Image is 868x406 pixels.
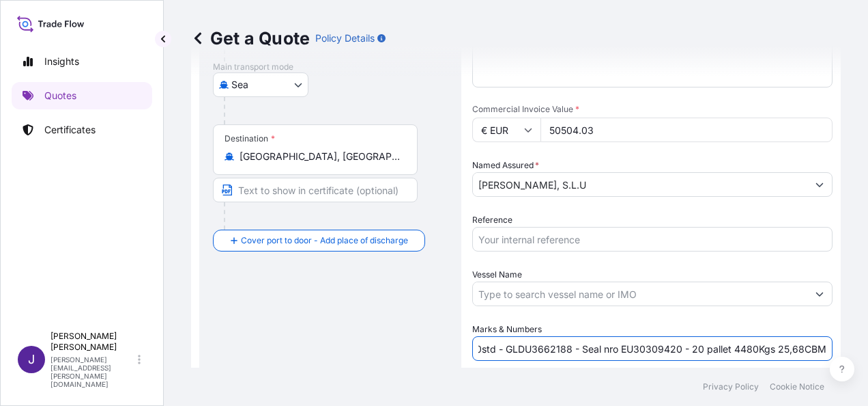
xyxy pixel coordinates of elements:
[472,159,539,172] label: Named Assured
[472,336,833,361] input: Number1, number2,...
[241,234,408,247] span: Cover port to door - Add place of discharge
[472,104,833,115] span: Commercial Invoice Value
[28,353,35,366] span: J
[807,282,832,306] button: Show suggestions
[12,116,152,144] a: Certificates
[50,331,135,353] p: [PERSON_NAME] [PERSON_NAME]
[12,48,152,75] a: Insights
[540,118,833,142] input: Type amount
[231,78,248,92] span: Sea
[472,213,512,227] label: Reference
[213,230,425,252] button: Cover port to door - Add place of discharge
[44,123,96,137] p: Certificates
[44,89,76,103] p: Quotes
[12,82,152,109] a: Quotes
[472,227,833,252] input: Your internal reference
[473,282,807,306] input: Type to search vessel name or IMO
[473,172,807,197] input: Full name
[472,323,542,336] label: Marks & Numbers
[213,178,418,202] input: Text to appear on certificate
[191,27,310,49] p: Get a Quote
[240,150,401,163] input: Destination
[472,268,522,282] label: Vessel Name
[703,381,759,392] a: Privacy Policy
[770,381,824,392] a: Cookie Notice
[315,31,375,45] p: Policy Details
[44,55,79,68] p: Insights
[213,72,308,97] button: Select transport
[225,133,275,144] div: Destination
[50,355,135,388] p: [PERSON_NAME][EMAIL_ADDRESS][PERSON_NAME][DOMAIN_NAME]
[807,172,832,197] button: Show suggestions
